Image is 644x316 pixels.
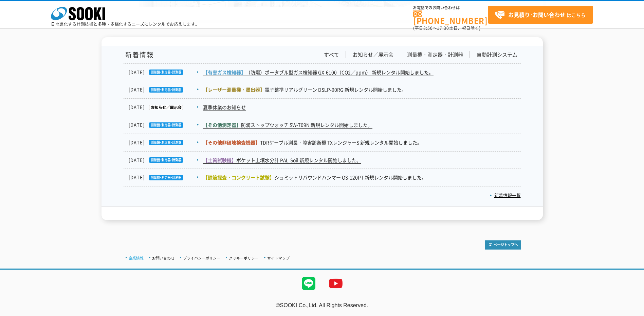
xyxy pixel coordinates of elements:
[488,6,593,24] a: お見積り･お問い合わせはこちら
[490,192,521,198] a: 新着情報一覧
[322,270,349,297] img: YouTube
[183,256,220,260] a: プライバシーポリシー
[124,51,154,58] h1: 新着情報
[203,86,265,93] span: 【レーザー測量機・墨出器】
[129,157,202,164] dt: [DATE]
[407,51,463,58] a: 測量機・測定器・計測器
[203,157,236,163] span: 【土質試験機】
[353,51,393,58] a: お知らせ／展示会
[413,11,488,24] a: [PHONE_NUMBER]
[203,174,426,181] a: 【鉄筋探査・コンクリート試験】シュミットリバウンドハンマー OS-120PT 新規レンタル開始しました。
[145,105,183,110] img: お知らせ／展示会
[203,121,241,128] span: 【その他測定器】
[145,140,183,145] img: 測量機・測定器・計測器
[203,157,361,164] a: 【土質試験機】ポケット土壌水分計 PAL-Soil 新規レンタル開始しました。
[229,256,259,260] a: クッキーポリシー
[495,10,586,20] span: はこちら
[145,122,183,128] img: 測量機・測定器・計測器
[129,139,202,146] dt: [DATE]
[145,175,183,180] img: 測量機・測定器・計測器
[129,174,202,181] dt: [DATE]
[129,69,202,76] dt: [DATE]
[145,157,183,163] img: 測量機・測定器・計測器
[129,104,202,111] dt: [DATE]
[477,51,517,58] a: 自動計測システム
[152,256,174,260] a: お問い合わせ
[129,86,202,93] dt: [DATE]
[145,70,183,75] img: 測量機・測定器・計測器
[267,256,290,260] a: サイトマップ
[203,104,246,111] a: 夏季休業のお知らせ
[51,22,200,26] p: 日々進化する計測技術と多種・多様化するニーズにレンタルでお応えします。
[485,240,521,250] img: トップページへ
[203,139,260,146] span: 【その他非破壊検査機器】
[423,25,433,31] span: 8:50
[203,121,372,129] a: 【その他測定器】防滴ストップウォッチ SW-709N 新規レンタル開始しました。
[203,174,274,181] span: 【鉄筋探査・コンクリート試験】
[413,6,488,10] span: お電話でのお問い合わせは
[203,69,434,76] a: 【有害ガス検知器】（防爆）ポータブル型ガス検知器 GX-6100（CO2／ppm） 新規レンタル開始しました。
[295,270,322,297] img: LINE
[203,69,246,76] span: 【有害ガス検知器】
[203,139,422,146] a: 【その他非破壊検査機器】TDRケーブル測長・障害診断機 TXレンジャーS 新規レンタル開始しました。
[203,86,406,93] a: 【レーザー測量機・墨出器】電子整準リアルグリーン DSLP-90RG 新規レンタル開始しました。
[508,11,565,19] strong: お見積り･お問い合わせ
[437,25,449,31] span: 17:30
[618,309,644,315] a: テストMail
[129,256,144,260] a: 企業情報
[413,25,480,31] span: (平日 ～ 土日、祝日除く)
[145,87,183,93] img: 測量機・測定器・計測器
[324,51,339,58] a: すべて
[129,121,202,129] dt: [DATE]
